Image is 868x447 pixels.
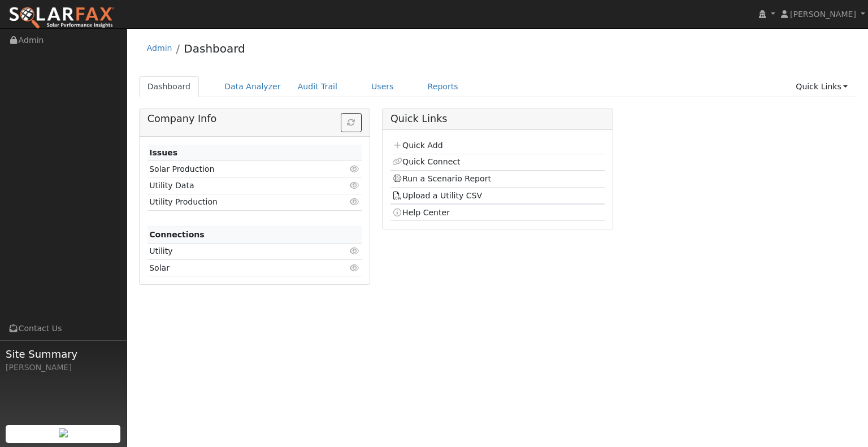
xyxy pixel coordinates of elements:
[8,6,115,30] img: SolarFax
[6,362,121,374] div: [PERSON_NAME]
[350,247,360,255] i: Click to view
[392,191,482,200] a: Upload a Utility CSV
[419,76,467,97] a: Reports
[216,76,289,97] a: Data Analyzer
[392,208,450,217] a: Help Center
[350,181,360,189] i: Click to view
[392,157,460,166] a: Quick Connect
[147,113,362,125] h5: Company Info
[147,194,327,210] td: Utility Production
[790,10,856,19] span: [PERSON_NAME]
[149,230,205,239] strong: Connections
[350,165,360,173] i: Click to view
[390,113,605,125] h5: Quick Links
[147,260,327,276] td: Solar
[147,243,327,259] td: Utility
[184,42,245,55] a: Dashboard
[289,76,346,97] a: Audit Trail
[147,161,327,177] td: Solar Production
[392,141,442,150] a: Quick Add
[787,76,856,97] a: Quick Links
[350,198,360,206] i: Click to view
[147,44,172,53] a: Admin
[363,76,402,97] a: Users
[59,428,68,437] img: retrieve
[350,264,360,272] i: Click to view
[147,177,327,194] td: Utility Data
[392,174,491,183] a: Run a Scenario Report
[139,76,199,97] a: Dashboard
[149,148,177,157] strong: Issues
[6,346,121,362] span: Site Summary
